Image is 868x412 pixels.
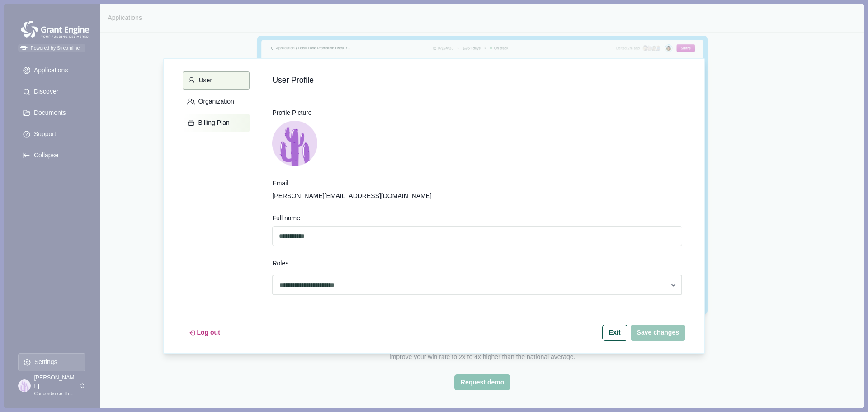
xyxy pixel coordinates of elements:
button: Save changes [631,325,685,341]
button: Billing Plan [183,114,250,132]
img: profile picture [272,121,317,166]
button: User [183,71,250,90]
p: Organization [195,98,234,105]
button: Organization [183,93,250,111]
span: User Profile [272,75,682,86]
button: Exit [602,325,627,341]
p: Billing Plan [195,119,230,127]
div: Roles [272,259,682,268]
div: Email [272,179,682,188]
div: Full name [272,213,682,223]
button: Log out [183,325,226,341]
div: Profile Picture [272,108,682,118]
span: [PERSON_NAME][EMAIL_ADDRESS][DOMAIN_NAME] [272,191,682,201]
p: User [196,76,212,84]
